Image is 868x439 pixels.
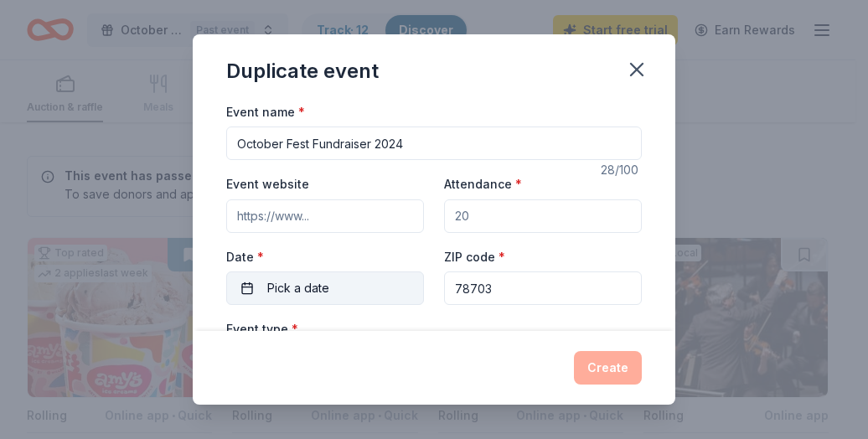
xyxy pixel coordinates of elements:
label: Event name [226,104,305,121]
label: ZIP code [444,249,505,266]
input: 12345 (U.S. only) [444,271,642,305]
div: Duplicate event [226,58,379,85]
input: 20 [444,199,642,233]
button: Pick a date [226,271,424,305]
span: Pick a date [267,278,329,298]
input: Spring Fundraiser [226,127,642,160]
label: Attendance [444,176,522,193]
label: Event website [226,176,309,193]
input: https://www... [226,199,424,233]
div: 28 /100 [601,160,642,180]
label: Date [226,249,424,266]
label: Event type [226,321,298,338]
